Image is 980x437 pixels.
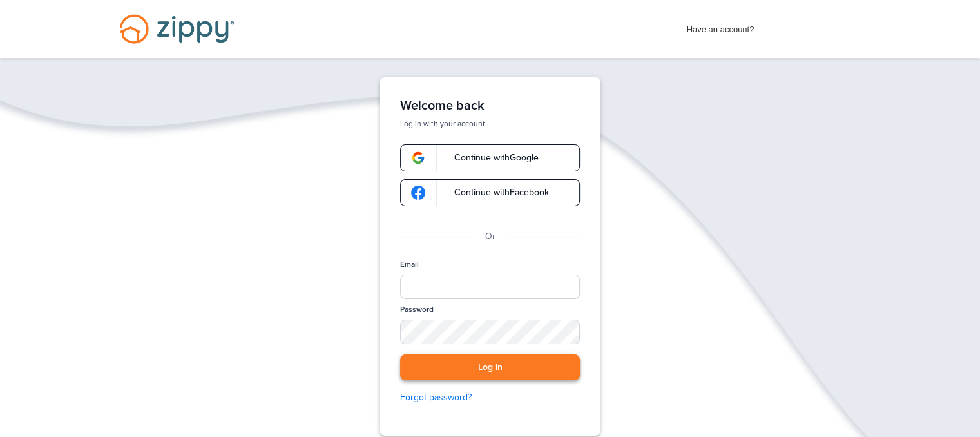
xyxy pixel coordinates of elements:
[400,304,434,315] label: Password
[400,119,580,129] p: Log in with your account.
[400,259,419,270] label: Email
[441,153,539,162] span: Continue with Google
[400,275,580,299] input: Email
[400,391,580,405] a: Forgot password?
[485,229,495,244] p: Or
[400,98,580,113] h1: Welcome back
[400,354,580,381] button: Log in
[687,16,754,37] span: Have an account?
[441,188,549,197] span: Continue with Facebook
[411,151,425,165] img: google-logo
[400,320,580,344] input: Password
[400,179,580,206] a: google-logoContinue withFacebook
[411,186,425,200] img: google-logo
[400,144,580,171] a: google-logoContinue withGoogle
